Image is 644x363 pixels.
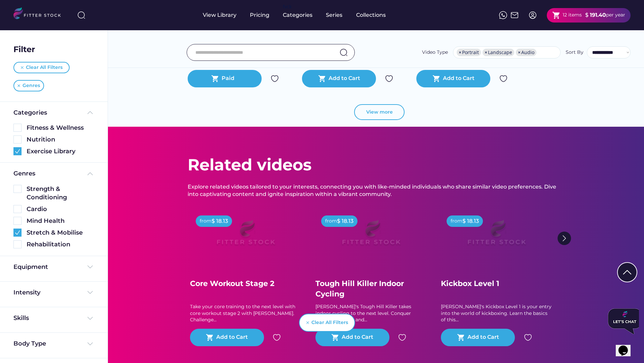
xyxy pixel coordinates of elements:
div: Clear All Filters [26,64,63,71]
button: View more [354,104,405,120]
div: Rehabilitation [27,240,94,249]
img: Group%201000002324.svg [499,75,507,83]
img: search-normal%203.svg [77,11,85,19]
button: shopping_cart [318,75,326,83]
img: Rectangle%205126.svg [13,124,22,132]
button: shopping_cart [552,11,561,19]
div: 12 items [563,12,582,18]
li: Landscape [483,49,514,56]
img: Frame%2079%20%281%29.svg [202,211,289,260]
div: Tough Hill Killer Indoor Cycling [315,279,426,299]
img: heart.svg [398,333,406,341]
img: Group%201000002360.svg [13,229,22,237]
div: Sort By [566,49,583,56]
div: Cardio [27,205,94,213]
div: Add to Cart [467,333,499,341]
div: Body Type [13,339,46,348]
div: Add to Cart [216,333,248,341]
div: Categories [13,109,47,117]
span: × [485,50,487,55]
img: Rectangle%205126.svg [13,135,22,144]
div: Fitness & Wellness [27,124,94,132]
iframe: chat widget [605,306,639,337]
div: [PERSON_NAME]'s Tough Hill Killer takes indoor cycling to the next level. Conquer challenging hil... [315,304,426,323]
div: Genres [13,169,35,178]
li: Portrait [457,49,481,56]
img: Group%201000002360.svg [13,147,22,155]
img: profile-circle.svg [529,11,537,19]
div: Strength & Conditioning [27,185,94,202]
img: Frame%20%284%29.svg [86,314,94,322]
img: Frame%2051.svg [510,11,519,19]
div: Skills [13,314,30,322]
img: Frame%20%284%29.svg [86,263,94,271]
img: Chat attention grabber [3,3,36,28]
img: Rectangle%205126.svg [13,185,22,193]
div: Explore related videos tailored to your interests, connecting you with like-minded individuals wh... [188,183,564,198]
img: Group%201000002324.svg [385,75,393,83]
div: Filter [13,44,35,55]
div: Categories [283,11,312,19]
img: Frame%20%285%29.svg [86,170,94,178]
div: Core Workout Stage 2 [190,279,301,289]
div: Video Type [422,49,448,56]
img: Vector%20%281%29.svg [17,84,20,87]
div: View Library [203,11,236,19]
button: shopping_cart [206,333,214,341]
img: Frame%2079%20%281%29.svg [453,211,539,260]
iframe: chat widget [616,336,637,356]
div: fvck [283,3,292,10]
img: Rectangle%205126.svg [13,205,22,213]
img: Frame%20%284%29.svg [86,340,94,348]
div: Pricing [250,11,269,19]
img: heart.svg [524,333,532,341]
strong: 191.40 [590,12,606,18]
button: shopping_cart [432,75,441,83]
div: [PERSON_NAME]'s Kickbox Level 1 is your entry into the world of kickboxing. Learn the basics of t... [441,304,552,323]
div: Nutrition [27,135,94,144]
div: Paid [222,75,238,83]
div: Genres [23,82,40,89]
img: Group%201000002322%20%281%29.svg [618,263,637,282]
div: Clear All Filters [311,319,348,326]
div: Collections [356,11,386,19]
div: Exercise Library [27,147,94,156]
img: Frame%20%285%29.svg [86,109,94,117]
div: Intensity [13,288,40,297]
img: Rectangle%205126.svg [13,217,22,225]
img: LOGO.svg [13,7,67,21]
img: Group%201000002324.svg [271,75,279,83]
div: Mind Health [27,217,94,225]
img: Vector%20%281%29.svg [21,66,24,69]
div: Related videos [188,154,311,176]
img: meteor-icons_whatsapp%20%281%29.svg [499,11,507,19]
img: Frame%2079%20%281%29.svg [328,211,414,260]
div: Equipment [13,263,48,271]
div: per year [606,12,625,18]
div: Add to Cart [342,333,373,341]
img: heart.svg [273,333,281,341]
div: Add to Cart [329,75,360,83]
div: from [200,218,212,225]
div: Stretch & Mobilise [27,229,94,237]
div: from [325,218,337,225]
button: shopping_cart [211,75,219,83]
div: from [451,218,462,225]
img: Group%201000002322%20%281%29.svg [558,232,571,245]
span: × [459,50,461,55]
li: Audio [516,49,536,56]
div: $ [585,11,589,19]
div: Add to Cart [443,75,475,83]
span: × [518,50,521,55]
div: Take your core training to the next level with core workout stage 2 with [PERSON_NAME]. Challenge... [190,304,301,323]
div: Kickbox Level 1 [441,279,552,289]
button: shopping_cart [457,333,465,341]
img: search-normal.svg [340,48,348,56]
